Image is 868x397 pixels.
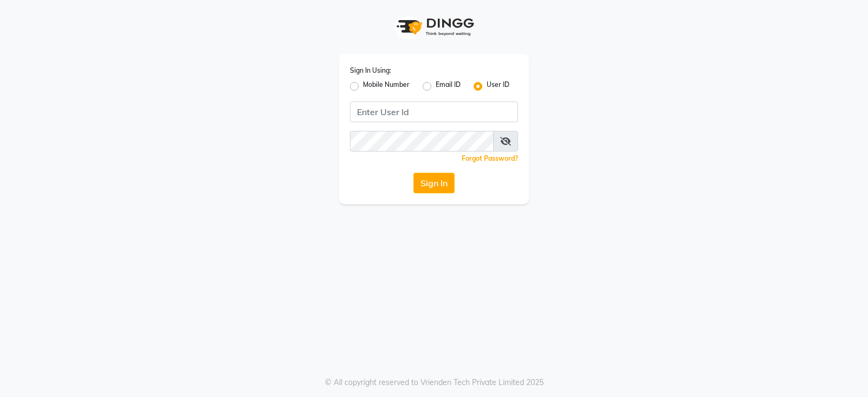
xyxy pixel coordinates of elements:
[436,80,461,93] label: Email ID
[462,154,518,162] a: Forgot Password?
[487,80,509,93] label: User ID
[363,80,410,93] label: Mobile Number
[350,102,518,122] input: Username
[350,66,391,75] label: Sign In Using:
[391,11,477,43] img: logo1.svg
[413,173,455,193] button: Sign In
[350,131,494,152] input: Username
